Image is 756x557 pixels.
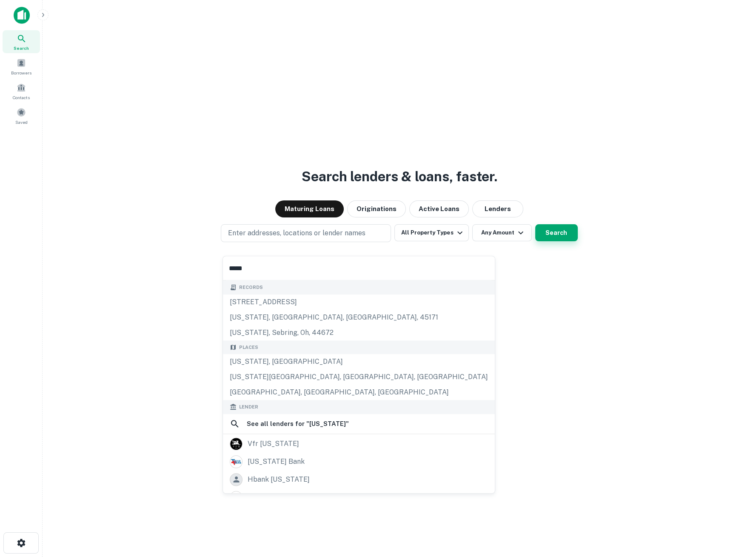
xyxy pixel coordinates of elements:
a: bcl of [US_STATE] [223,488,495,506]
a: Search [3,30,40,53]
div: [US_STATE] bank [248,455,305,468]
img: picture [230,438,242,450]
div: [GEOGRAPHIC_DATA], [GEOGRAPHIC_DATA], [GEOGRAPHIC_DATA] [223,385,495,400]
span: Lender [239,403,258,411]
button: Active Loans [409,200,469,217]
span: Places [239,344,258,351]
img: picture [230,456,242,468]
div: [US_STATE], [GEOGRAPHIC_DATA], [GEOGRAPHIC_DATA], 45171 [223,310,495,325]
div: hbank [US_STATE] [248,473,310,486]
button: Search [535,224,578,241]
span: Search [14,45,29,51]
a: Borrowers [3,55,40,78]
button: Any Amount [472,224,532,241]
img: capitalize-icon.png [14,7,30,24]
span: Borrowers [11,69,31,76]
iframe: Chat Widget [713,489,756,530]
a: vfr [US_STATE] [223,435,495,453]
div: [STREET_ADDRESS] [223,294,495,310]
button: All Property Types [394,224,468,241]
div: vfr [US_STATE] [248,437,299,450]
h6: See all lenders for " [US_STATE] " [247,419,349,429]
span: Records [239,284,263,291]
span: Contacts [13,94,30,101]
button: Lenders [472,200,523,217]
a: hbank [US_STATE] [223,471,495,488]
a: [US_STATE] bank [223,453,495,471]
div: [US_STATE], [GEOGRAPHIC_DATA] [223,354,495,369]
a: Contacts [3,80,40,103]
div: [US_STATE], sebring, oh, 44672 [223,325,495,340]
button: Originations [347,200,406,217]
div: bcl of [US_STATE] [248,491,308,504]
img: picture [230,491,242,503]
p: Enter addresses, locations or lender names [228,228,365,238]
a: Saved [3,104,40,127]
div: [US_STATE][GEOGRAPHIC_DATA], [GEOGRAPHIC_DATA], [GEOGRAPHIC_DATA] [223,369,495,385]
button: Maturing Loans [275,200,344,217]
h3: Search lenders & loans, faster. [302,166,497,187]
span: Saved [15,119,28,126]
button: Enter addresses, locations or lender names [221,224,391,242]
